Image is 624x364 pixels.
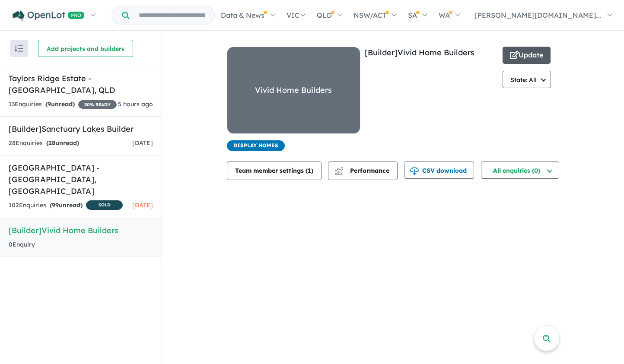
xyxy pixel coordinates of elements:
span: [DATE] [132,201,153,209]
div: 13 Enquir ies [9,99,117,110]
h5: [Builder] Vivid Home Builders [9,225,153,236]
span: 30 % READY [78,100,117,109]
img: Openlot PRO Logo White [13,10,85,21]
img: download icon [410,167,419,175]
img: line-chart.svg [335,167,343,171]
img: sort.svg [15,45,23,52]
strong: ( unread) [45,100,75,108]
div: 0 Enquir y [9,240,35,250]
input: Try estate name, suburb, builder or developer [131,6,213,25]
h5: [GEOGRAPHIC_DATA] - [GEOGRAPHIC_DATA] , [GEOGRAPHIC_DATA] [9,162,153,197]
button: Team member settings (1) [227,161,322,180]
button: All enquiries (0) [481,161,559,179]
button: CSV download [404,161,474,179]
span: Display Homes [227,140,285,151]
h5: [Builder] Sanctuary Lakes Builder [9,123,153,135]
div: Vivid Home Builders [255,84,332,97]
img: bar-chart.svg [335,169,344,175]
span: 1 [308,167,311,174]
span: 9 [48,100,51,108]
a: Vivid Home Builders [227,47,360,140]
strong: ( unread) [46,139,79,147]
h5: Taylors Ridge Estate - [GEOGRAPHIC_DATA] , QLD [9,73,153,96]
span: 5 hours ago [118,100,153,108]
button: State: All [503,71,551,88]
strong: ( unread) [50,201,83,209]
div: 102 Enquir ies [9,200,123,211]
span: 99 [52,201,59,209]
button: Add projects and builders [38,40,133,57]
span: 28 [48,139,55,147]
span: SOLD [86,200,123,210]
span: Performance [336,167,389,174]
span: [PERSON_NAME][DOMAIN_NAME]... [475,11,601,19]
span: [DATE] [132,139,153,147]
button: Update [503,47,551,64]
div: 28 Enquir ies [9,138,79,149]
a: [Builder]Vivid Home Builders [365,47,474,57]
button: Performance [328,161,398,180]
